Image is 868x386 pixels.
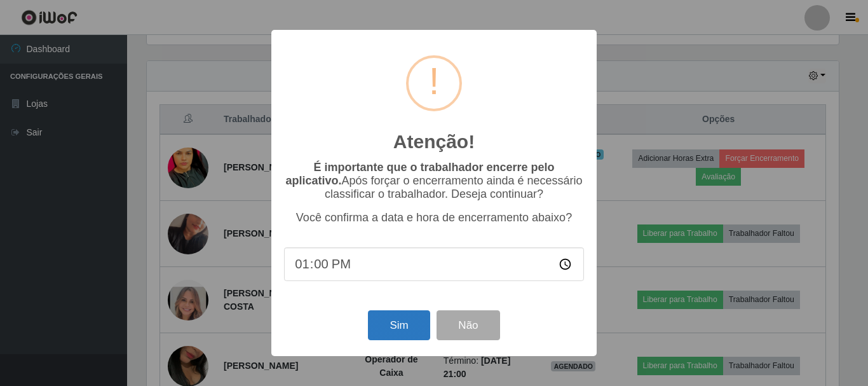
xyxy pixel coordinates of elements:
p: Após forçar o encerramento ainda é necessário classificar o trabalhador. Deseja continuar? [284,161,584,201]
button: Não [437,310,499,340]
button: Sim [368,310,430,340]
b: É importante que o trabalhador encerre pelo aplicativo. [285,161,554,187]
h2: Atenção! [393,130,475,153]
p: Você confirma a data e hora de encerramento abaixo? [284,211,584,224]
